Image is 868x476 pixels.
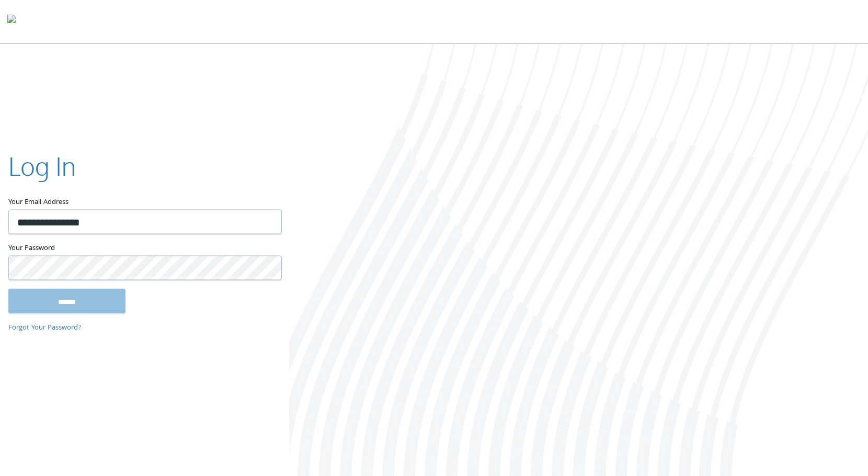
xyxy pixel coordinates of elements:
[8,323,82,334] a: Forgot Your Password?
[8,243,281,256] label: Your Password
[7,11,16,32] img: todyl-logo-dark.svg
[261,262,273,274] keeper-lock: Open Keeper Popup
[261,216,273,228] keeper-lock: Open Keeper Popup
[8,149,76,184] h2: Log In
